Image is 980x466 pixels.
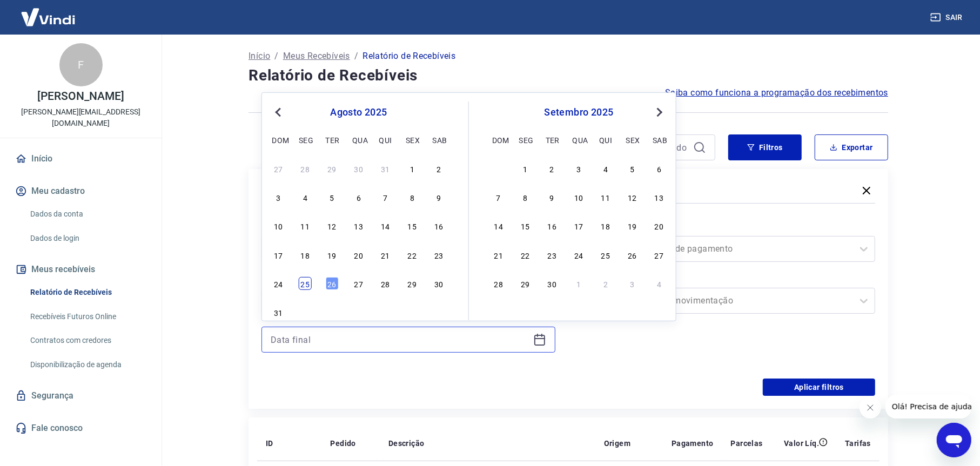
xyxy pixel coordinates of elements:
[6,8,91,16] span: Olá! Precisa de ajuda?
[665,86,888,99] span: Saiba como funciona a programação dos recebimentos
[266,438,273,449] p: ID
[599,191,612,204] div: Choose quinta-feira, 11 de setembro de 2025
[653,248,666,261] div: Choose sábado, 27 de setembro de 2025
[406,248,419,261] div: Choose sexta-feira, 22 de agosto de 2025
[626,248,639,261] div: Choose sexta-feira, 26 de setembro de 2025
[492,219,505,232] div: Choose domingo, 14 de setembro de 2025
[379,219,392,232] div: Choose quinta-feira, 14 de agosto de 2025
[13,1,83,33] img: Vindi
[937,423,971,457] iframe: Botão para abrir a janela de mensagens
[599,133,612,146] div: qui
[519,277,532,290] div: Choose segunda-feira, 29 de setembro de 2025
[432,191,445,204] div: Choose sábado, 9 de agosto de 2025
[325,191,338,204] div: Choose terça-feira, 5 de agosto de 2025
[272,191,285,204] div: Choose domingo, 3 de agosto de 2025
[352,191,365,204] div: Choose quarta-feira, 6 de agosto de 2025
[432,248,445,261] div: Choose sábado, 23 de agosto de 2025
[653,277,666,290] div: Choose sábado, 4 de outubro de 2025
[299,277,312,290] div: Choose segunda-feira, 25 de agosto de 2025
[653,133,666,146] div: sab
[519,191,532,204] div: Choose segunda-feira, 8 de setembro de 2025
[491,160,667,291] div: month 2025-09
[406,191,419,204] div: Choose sexta-feira, 8 de agosto de 2025
[626,219,639,232] div: Choose sexta-feira, 19 de setembro de 2025
[325,219,338,232] div: Choose terça-feira, 12 de agosto de 2025
[572,248,585,261] div: Choose quarta-feira, 24 de setembro de 2025
[37,91,124,102] p: [PERSON_NAME]
[272,219,285,232] div: Choose domingo, 10 de agosto de 2025
[626,162,639,175] div: Choose sexta-feira, 5 de setembro de 2025
[572,162,585,175] div: Choose quarta-feira, 3 de setembro de 2025
[26,354,149,376] a: Disponibilização de agenda
[379,133,392,146] div: qui
[626,191,639,204] div: Choose sexta-feira, 12 de setembro de 2025
[283,50,350,63] p: Meus Recebíveis
[352,133,365,146] div: qua
[379,191,392,204] div: Choose quinta-feira, 7 de agosto de 2025
[379,306,392,319] div: Choose quinta-feira, 4 de setembro de 2025
[572,133,585,146] div: qua
[572,191,585,204] div: Choose quarta-feira, 10 de setembro de 2025
[432,219,445,232] div: Choose sábado, 16 de agosto de 2025
[519,133,532,146] div: seg
[492,277,505,290] div: Choose domingo, 28 de setembro de 2025
[572,277,585,290] div: Choose quarta-feira, 1 de outubro de 2025
[519,162,532,175] div: Choose segunda-feira, 1 de setembro de 2025
[546,162,559,175] div: Choose terça-feira, 2 de setembro de 2025
[546,248,559,261] div: Choose terça-feira, 23 de setembro de 2025
[352,277,365,290] div: Choose quarta-feira, 27 de agosto de 2025
[26,203,149,225] a: Dados da conta
[519,219,532,232] div: Choose segunda-feira, 15 de setembro de 2025
[330,438,355,449] p: Pedido
[604,438,630,449] p: Origem
[583,273,873,286] label: Tipo de Movimentação
[13,147,149,171] a: Início
[325,248,338,261] div: Choose terça-feira, 19 de agosto de 2025
[406,306,419,319] div: Choose sexta-feira, 5 de setembro de 2025
[599,162,612,175] div: Choose quinta-feira, 4 de setembro de 2025
[432,133,445,146] div: sab
[26,329,149,352] a: Contratos com credores
[299,191,312,204] div: Choose segunda-feira, 4 de agosto de 2025
[546,191,559,204] div: Choose terça-feira, 9 de setembro de 2025
[272,106,285,119] button: Previous Month
[492,162,505,175] div: Choose domingo, 31 de agosto de 2025
[432,277,445,290] div: Choose sábado, 30 de agosto de 2025
[492,248,505,261] div: Choose domingo, 21 de setembro de 2025
[352,219,365,232] div: Choose quarta-feira, 13 de agosto de 2025
[492,191,505,204] div: Choose domingo, 7 de setembro de 2025
[731,438,763,449] p: Parcelas
[325,306,338,319] div: Choose terça-feira, 2 de setembro de 2025
[272,306,285,319] div: Choose domingo, 31 de agosto de 2025
[406,162,419,175] div: Choose sexta-feira, 1 de agosto de 2025
[9,106,153,129] p: [PERSON_NAME][EMAIL_ADDRESS][DOMAIN_NAME]
[299,306,312,319] div: Choose segunda-feira, 1 de setembro de 2025
[13,179,149,203] button: Meu cadastro
[352,162,365,175] div: Choose quarta-feira, 30 de julho de 2025
[299,162,312,175] div: Choose segunda-feira, 28 de julho de 2025
[249,50,270,63] p: Início
[325,133,338,146] div: ter
[13,258,149,281] button: Meus recebíveis
[249,65,888,86] h4: Relatório de Recebíveis
[274,50,278,63] p: /
[272,162,285,175] div: Choose domingo, 27 de julho de 2025
[599,248,612,261] div: Choose quinta-feira, 25 de setembro de 2025
[354,50,358,63] p: /
[492,133,505,146] div: dom
[784,438,819,449] p: Valor Líq.
[26,306,149,328] a: Recebíveis Futuros Online
[583,221,873,234] label: Forma de Pagamento
[626,277,639,290] div: Choose sexta-feira, 3 de outubro de 2025
[299,133,312,146] div: seg
[379,248,392,261] div: Choose quinta-feira, 21 de agosto de 2025
[271,332,529,348] input: Data final
[271,160,447,320] div: month 2025-08
[653,106,666,119] button: Next Month
[299,219,312,232] div: Choose segunda-feira, 11 de agosto de 2025
[728,134,802,160] button: Filtros
[363,50,455,63] p: Relatório de Recebíveis
[572,219,585,232] div: Choose quarta-feira, 17 de setembro de 2025
[406,133,419,146] div: sex
[653,162,666,175] div: Choose sábado, 6 de setembro de 2025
